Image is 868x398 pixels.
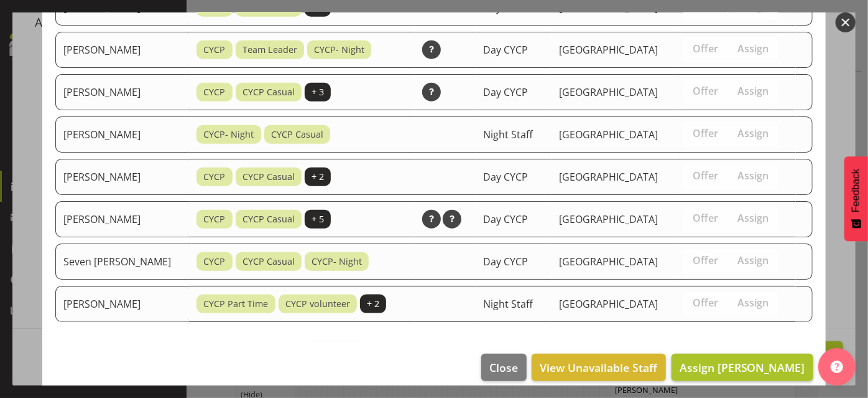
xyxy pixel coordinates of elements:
[312,255,362,268] span: CYCP- Night
[737,254,769,267] span: Assign
[737,85,769,97] span: Assign
[483,255,528,268] span: Day CYCP
[851,169,862,212] span: Feedback
[312,170,324,184] span: + 2
[55,159,189,195] td: [PERSON_NAME]
[271,128,323,141] span: CYCP Casual
[242,85,295,99] span: CYCP Casual
[483,128,533,141] span: Night Staff
[483,1,528,14] span: Day CYCP
[242,212,295,226] span: CYCP Casual
[560,170,658,184] span: [GEOGRAPHIC_DATA]
[540,359,658,376] span: View Unavailable Staff
[483,85,528,99] span: Day CYCP
[285,297,350,311] span: CYCP volunteer
[55,116,189,153] td: [PERSON_NAME]
[483,170,528,184] span: Day CYCP
[560,255,658,268] span: [GEOGRAPHIC_DATA]
[203,170,225,184] span: CYCP
[560,1,658,14] span: [GEOGRAPHIC_DATA]
[489,359,518,376] span: Close
[55,286,189,322] td: [PERSON_NAME]
[203,128,254,141] span: CYCP- Night
[737,169,769,182] span: Assign
[312,212,324,226] span: + 5
[737,127,769,140] span: Assign
[532,354,665,381] button: View Unavailable Staff
[483,297,533,311] span: Night Staff
[242,170,295,184] span: CYCP Casual
[672,354,813,381] button: Assign [PERSON_NAME]
[314,43,364,57] span: CYCP- Night
[737,296,769,309] span: Assign
[367,297,379,311] span: + 2
[693,85,718,97] span: Offer
[560,212,658,226] span: [GEOGRAPHIC_DATA]
[203,212,225,226] span: CYCP
[481,354,526,381] button: Close
[693,42,718,55] span: Offer
[55,201,189,237] td: [PERSON_NAME]
[203,43,225,57] span: CYCP
[203,297,268,311] span: CYCP Part Time
[55,74,189,110] td: [PERSON_NAME]
[55,32,189,68] td: [PERSON_NAME]
[737,42,769,55] span: Assign
[737,212,769,224] span: Assign
[693,296,718,309] span: Offer
[560,43,658,57] span: [GEOGRAPHIC_DATA]
[680,360,805,375] span: Assign [PERSON_NAME]
[693,169,718,182] span: Offer
[560,128,658,141] span: [GEOGRAPHIC_DATA]
[203,85,225,99] span: CYCP
[483,43,528,57] span: Day CYCP
[844,156,868,241] button: Feedback - Show survey
[55,244,189,280] td: Seven [PERSON_NAME]
[203,255,225,268] span: CYCP
[312,85,324,99] span: + 3
[693,254,718,267] span: Offer
[560,297,658,311] span: [GEOGRAPHIC_DATA]
[693,212,718,224] span: Offer
[483,212,528,226] span: Day CYCP
[242,255,295,268] span: CYCP Casual
[242,43,297,57] span: Team Leader
[831,361,843,373] img: help-xxl-2.png
[560,85,658,99] span: [GEOGRAPHIC_DATA]
[693,127,718,140] span: Offer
